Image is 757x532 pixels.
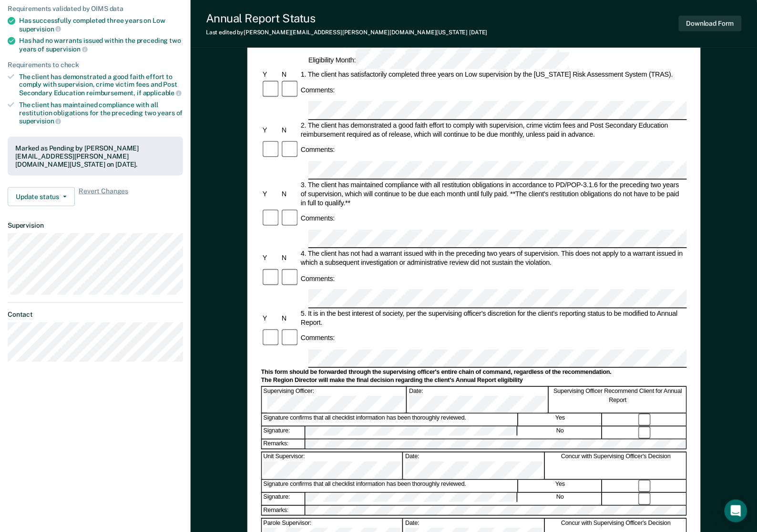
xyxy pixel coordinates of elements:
div: Comments: [299,86,337,95]
div: Signature: [262,427,305,439]
div: Signature: [262,493,305,505]
div: Y [261,125,280,134]
div: 2. The client has demonstrated a good faith effort to comply with supervision, crime victim fees ... [299,121,687,139]
span: Revert Changes [79,187,128,206]
div: 5. It is in the best interest of society, per the supervising officer's discretion for the client... [299,309,687,327]
span: supervision [46,45,88,53]
div: Signature confirms that all checklist information has been thoroughly reviewed. [262,414,518,426]
div: Requirements to check [8,61,183,69]
div: Eligibility Month: [307,52,571,70]
div: Yes [519,414,603,426]
div: Comments: [299,334,337,343]
div: N [280,190,299,199]
div: N [280,254,299,263]
div: 1. The client has satisfactorily completed three years on Low supervision by the [US_STATE] Risk ... [299,70,687,79]
div: Concur with Supervising Officer's Decision [546,453,687,479]
div: N [280,125,299,134]
div: Y [261,190,280,199]
div: Has successfully completed three years on Low [19,17,183,33]
div: Annual Report Status [206,11,488,25]
span: [DATE] [470,29,488,36]
div: Last edited by [PERSON_NAME][EMAIL_ADDRESS][PERSON_NAME][DOMAIN_NAME][US_STATE] [206,29,488,36]
div: Comments: [299,146,337,155]
div: Supervising Officer Recommend Client for Annual Report [550,387,687,413]
div: Date: [404,453,545,479]
div: Open Intercom Messenger [725,500,747,522]
div: Signature confirms that all checklist information has been thoroughly reviewed. [262,480,518,492]
div: Marked as Pending by [PERSON_NAME][EMAIL_ADDRESS][PERSON_NAME][DOMAIN_NAME][US_STATE] on [DATE]. [15,144,175,168]
div: Has had no warrants issued within the preceding two years of [19,37,183,53]
div: 4. The client has not had a warrant issued with in the preceding two years of supervision. This d... [299,249,687,267]
div: Y [261,70,280,79]
div: Requirements validated by OIMS data [8,5,183,13]
div: Unit Supervisor: [262,453,403,479]
div: This form should be forwarded through the supervising officer's entire chain of command, regardle... [261,369,687,377]
div: Remarks: [262,506,306,515]
button: Download Form [679,16,742,31]
div: Yes [519,480,603,492]
span: applicable [143,89,182,97]
span: supervision [19,117,61,125]
div: N [280,70,299,79]
dt: Contact [8,311,183,319]
div: The Region Director will make the final decision regarding the client's Annual Report eligibility [261,377,687,385]
div: The client has demonstrated a good faith effort to comply with supervision, crime victim fees and... [19,73,183,97]
div: Supervising Officer: [262,387,407,413]
div: Comments: [299,274,337,283]
div: No [519,493,603,505]
div: The client has maintained compliance with all restitution obligations for the preceding two years of [19,101,183,125]
span: supervision [19,25,61,33]
div: Remarks: [262,440,306,449]
div: No [519,427,603,439]
div: Date: [408,387,549,413]
div: Comments: [299,214,337,223]
div: N [280,313,299,322]
dt: Supervision [8,221,183,230]
div: Y [261,313,280,322]
div: 3. The client has maintained compliance with all restitution obligations in accordance to PD/POP-... [299,181,687,208]
div: Y [261,254,280,263]
button: Update status [8,187,75,206]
